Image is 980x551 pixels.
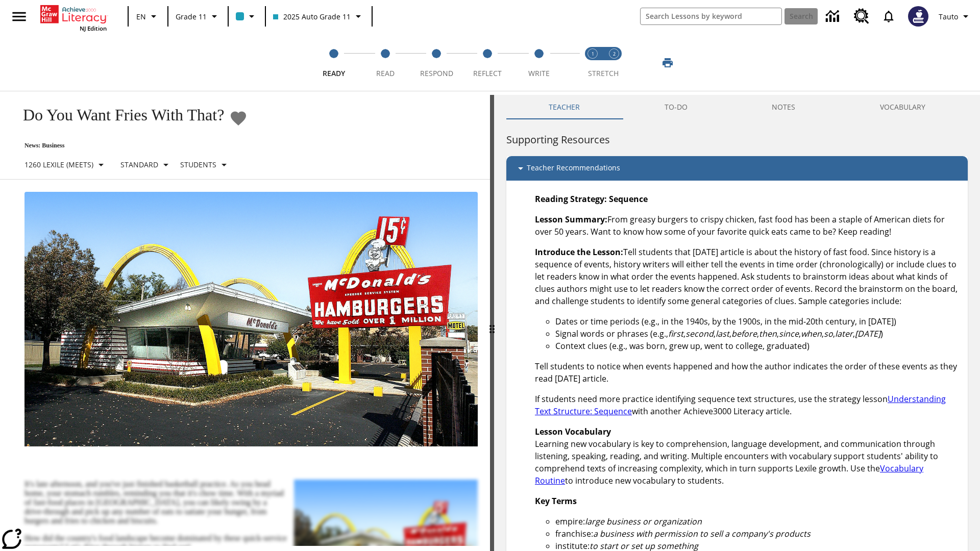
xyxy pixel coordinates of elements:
em: second [685,328,714,339]
div: Press Enter or Spacebar and then press right and left arrow keys to move the slider [490,95,494,551]
div: Teacher Recommendations [506,156,968,181]
em: later [835,328,853,339]
p: Tell students to notice when events happened and how the author indicates the order of these even... [535,360,960,385]
button: Class color is light blue. Change class color [232,7,262,26]
span: 2025 Auto Grade 11 [273,11,351,22]
button: Profile/Settings [935,7,976,26]
a: Notifications [875,3,902,30]
button: Reflect step 4 of 5 [458,35,517,91]
text: 1 [592,51,594,57]
img: One of the first McDonald's stores, with the iconic red sign and golden arches. [24,192,478,447]
em: so [824,328,833,339]
button: Add to Favorites - Do You Want Fries With That? [229,109,248,127]
p: From greasy burgers to crispy chicken, fast food has been a staple of American diets for over 50 ... [535,213,960,238]
strong: Sequence [609,193,648,205]
button: Scaffolds, Standard [116,156,176,174]
em: since [779,328,799,339]
p: Standard [120,159,158,170]
strong: Lesson Vocabulary [535,426,611,437]
button: Open side menu [4,2,34,32]
a: Data Center [820,3,848,31]
span: STRETCH [588,68,619,78]
input: search field [641,8,781,24]
button: Language: EN, Select a language [132,7,164,26]
li: franchise: [555,528,960,540]
div: activity [494,95,980,551]
button: Stretch Respond step 2 of 2 [599,35,629,91]
button: NOTES [730,95,838,119]
span: NJ Edition [80,24,107,32]
strong: Lesson Summary: [535,214,607,225]
button: Grade: Grade 11, Select a grade [171,7,225,26]
button: Teacher [506,95,622,119]
button: VOCABULARY [838,95,968,119]
li: Dates or time periods (e.g., in the 1940s, by the 1900s, in the mid-20th century, in [DATE]) [555,315,960,328]
em: first [668,328,683,339]
p: Teacher Recommendations [527,162,620,174]
p: News: Business [12,142,248,149]
button: Respond step 3 of 5 [407,35,466,91]
em: before [731,328,757,339]
span: Write [528,68,550,78]
span: Respond [420,68,453,78]
span: Ready [323,68,345,78]
button: Write step 5 of 5 [509,35,569,91]
em: large business or organization [585,516,702,527]
div: Home [40,3,107,32]
span: Reflect [473,68,502,78]
button: Print [651,54,684,72]
em: a business with permission to sell a company's products [593,528,811,539]
button: TO-DO [622,95,730,119]
button: Ready step 1 of 5 [304,35,363,91]
span: EN [136,11,146,22]
button: Class: 2025 Auto Grade 11, Select your class [269,7,369,26]
img: Avatar [908,6,928,27]
p: Learning new vocabulary is key to comprehension, language development, and communication through ... [535,425,960,487]
p: Students [180,159,216,170]
strong: Key Terms [535,495,577,507]
p: 1260 Lexile (Meets) [24,159,93,170]
p: Tell students that [DATE] article is about the history of fast food. Since history is a sequence ... [535,246,960,307]
em: last [716,328,729,339]
em: [DATE] [855,328,880,339]
span: Grade 11 [176,11,207,22]
em: when [801,328,822,339]
span: Tauto [939,11,958,22]
button: Select a new avatar [902,3,935,30]
p: If students need more practice identifying sequence text structures, use the strategy lesson with... [535,393,960,417]
button: Select Lexile, 1260 Lexile (Meets) [20,156,111,174]
h6: Supporting Resources [506,132,968,148]
li: empire: [555,515,960,528]
a: Resource Center, Will open in new tab [848,3,875,30]
span: Read [376,68,395,78]
li: Signal words or phrases (e.g., , , , , , , , , , ) [555,328,960,340]
text: 2 [613,51,616,57]
div: Instructional Panel Tabs [506,95,968,119]
button: Select Student [176,156,234,174]
strong: Introduce the Lesson: [535,246,623,258]
button: Stretch Read step 1 of 2 [578,35,607,91]
strong: Reading Strategy: [535,193,607,205]
button: Read step 2 of 5 [355,35,414,91]
h1: Do You Want Fries With That? [12,106,224,124]
li: Context clues (e.g., was born, grew up, went to college, graduated) [555,340,960,352]
em: then [759,328,777,339]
